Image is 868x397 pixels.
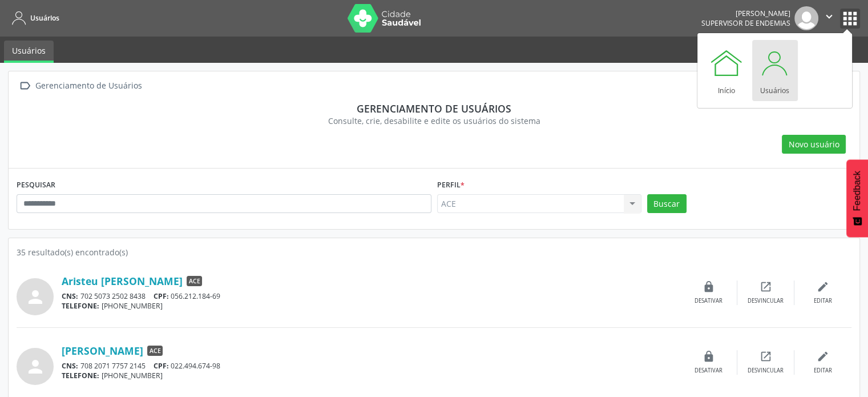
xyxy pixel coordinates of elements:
span: TELEFONE: [62,301,99,311]
div: Desativar [695,367,722,375]
div: Gerenciamento de usuários [25,102,843,115]
i: lock [703,350,715,363]
div: Editar [814,367,832,375]
label: PESQUISAR [17,177,55,194]
span: Usuários [30,13,59,23]
div: [PHONE_NUMBER] [62,301,680,311]
button: Buscar [647,194,687,214]
div: Desativar [695,297,722,305]
div: 35 resultado(s) encontrado(s) [17,246,851,258]
i: open_in_new [760,350,772,363]
i:  [823,10,835,23]
div: [PHONE_NUMBER] [62,371,680,380]
div: Gerenciamento de Usuários [33,78,144,94]
span: ACE [147,346,163,356]
label: Perfil [437,177,465,194]
div: Desvincular [748,297,784,305]
i: person [25,356,46,377]
span: CNS: [62,361,78,371]
span: TELEFONE: [62,371,99,380]
button: Novo usuário [782,135,846,154]
span: Feedback [852,171,862,211]
a: Usuários [8,9,59,27]
span: CPF: [154,291,169,301]
i: edit [817,280,829,293]
a: Início [704,40,749,101]
a: [PERSON_NAME] [62,344,143,357]
button:  [818,6,840,30]
div: Editar [814,297,832,305]
div: Desvincular [748,367,784,375]
a: Usuários [4,41,54,63]
div: 708 2071 7757 2145 022.494.674-98 [62,361,680,371]
span: CPF: [154,361,169,371]
button: Feedback - Mostrar pesquisa [846,159,868,237]
div: 702 5073 2502 8438 056.212.184-69 [62,291,680,301]
i: person [25,287,46,307]
a: Aristeu [PERSON_NAME] [62,275,183,287]
a:  Gerenciamento de Usuários [17,78,144,94]
i: open_in_new [760,280,772,293]
span: Supervisor de Endemias [701,18,790,28]
span: Novo usuário [789,138,839,150]
i: lock [703,280,715,293]
i: edit [817,350,829,363]
i:  [17,78,33,94]
img: img [794,6,818,30]
span: ACE [187,276,202,286]
span: CNS: [62,291,78,301]
div: [PERSON_NAME] [701,9,790,18]
div: Consulte, crie, desabilite e edite os usuários do sistema [25,115,843,127]
button: apps [840,9,860,29]
a: Usuários [752,40,798,101]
